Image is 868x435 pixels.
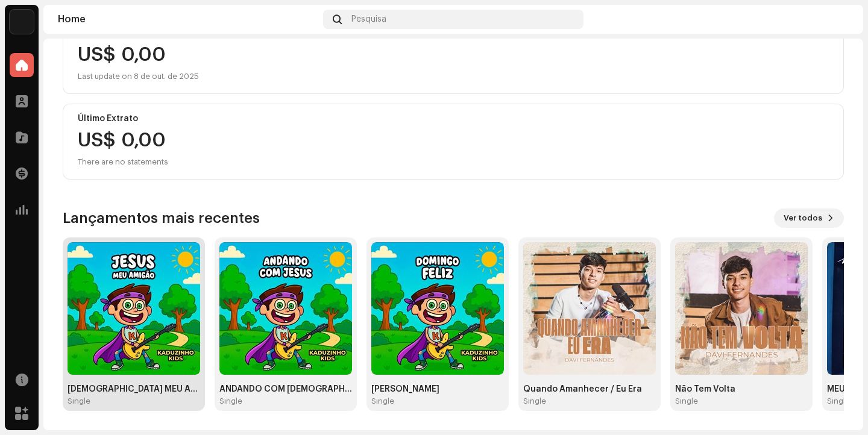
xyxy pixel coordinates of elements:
div: Single [219,396,242,406]
div: ANDANDO COM [DEMOGRAPHIC_DATA] [219,384,352,394]
div: Single [675,396,698,406]
div: [PERSON_NAME] [371,384,504,394]
img: 0b9460d1-2131-4c27-9868-976c4515ac3b [219,242,352,375]
div: Single [523,396,546,406]
button: Ver todos [774,208,844,228]
div: Quando Amanhecer / Eu Era [523,384,656,394]
div: Single [827,396,850,406]
div: Single [68,396,90,406]
div: [DEMOGRAPHIC_DATA] MEU AMIGÃO [68,384,200,394]
div: Last update on 8 de out. de 2025 [78,69,829,84]
re-o-card-value: Balanço [63,18,844,94]
img: 23a9c278-dc7b-4a6a-a437-9b3c8eaea086 [523,242,656,375]
div: Single [371,396,394,406]
div: Não Tem Volta [675,384,808,394]
span: Pesquisa [351,14,386,24]
img: d1db807b-181d-4b74-a19a-754e2091746b [68,242,200,375]
img: 03c92224-fcad-43b0-90ec-83d19fec17f8 [675,242,808,375]
h3: Lançamentos mais recentes [63,208,260,228]
div: There are no statements [78,155,168,169]
img: 4ecf9d3c-b546-4c12-a72a-960b8444102a [10,10,34,34]
re-o-card-value: Último Extrato [63,104,844,180]
span: Ver todos [784,206,822,230]
div: Último Extrato [78,114,829,124]
div: Home [58,14,318,24]
img: 342b866c-d911-4969-9b4a-04f2fb3100c8 [829,10,849,29]
img: 55d05d56-c553-49c1-bf3a-6f1ac7c35b66 [371,242,504,375]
